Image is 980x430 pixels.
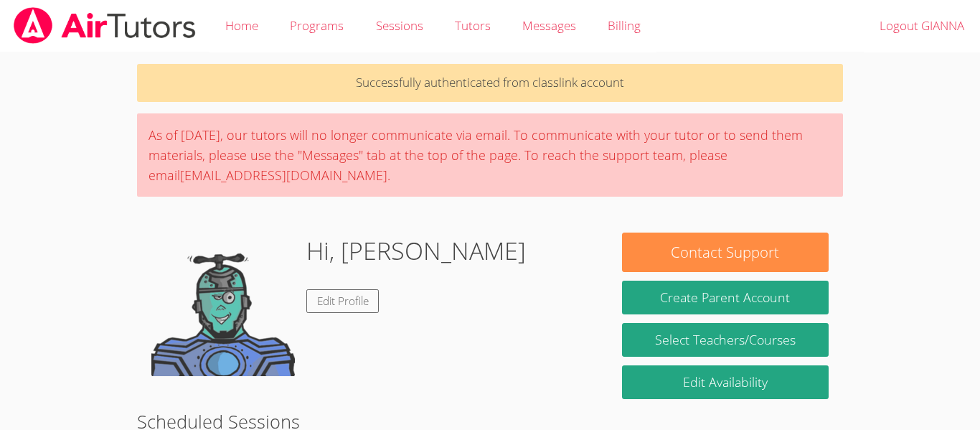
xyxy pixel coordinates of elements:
[622,365,829,399] a: Edit Availability
[137,113,843,197] div: As of [DATE], our tutors will no longer communicate via email. To communicate with your tutor or ...
[137,64,843,102] p: Successfully authenticated from classlink account
[622,233,829,272] button: Contact Support
[12,7,197,44] img: airtutors_banner-c4298cdbf04f3fff15de1276eac7730deb9818008684d7c2e4769d2f7ddbe033.png
[622,281,829,314] button: Create Parent Account
[306,289,380,313] a: Edit Profile
[622,323,829,357] a: Select Teachers/Courses
[151,233,295,376] img: default.png
[522,17,576,34] span: Messages
[306,233,526,269] h1: Hi, [PERSON_NAME]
